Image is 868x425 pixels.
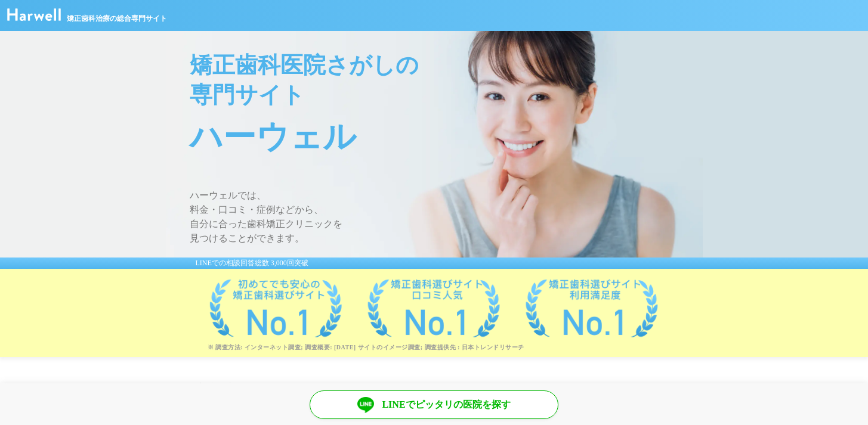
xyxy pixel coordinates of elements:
span: 専門サイト [190,80,703,110]
div: LINEでの相談回答総数 3,000回突破 [166,258,703,269]
span: 料金・口コミ・症例などから、 [190,203,703,217]
span: ハーウェルでは、 [190,188,703,203]
p: ※ 調査方法: インターネット調査; 調査概要: [DATE] サイトのイメージ調査; 調査提供先 : 日本トレンドリサーチ [208,343,703,351]
a: ハーウェル [7,13,61,23]
span: ハーウェル [190,110,703,165]
img: ハーウェル [7,8,61,21]
span: 矯正歯科治療の総合専門サイト [67,13,167,24]
span: 自分に合った歯科矯正クリニックを [190,217,703,231]
span: 矯正歯科医院さがしの [190,50,703,80]
a: LINEでピッタリの医院を探す [310,390,558,419]
h2: 歯科医院を探す [196,381,673,395]
span: 見つけることができます。 [190,231,703,246]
